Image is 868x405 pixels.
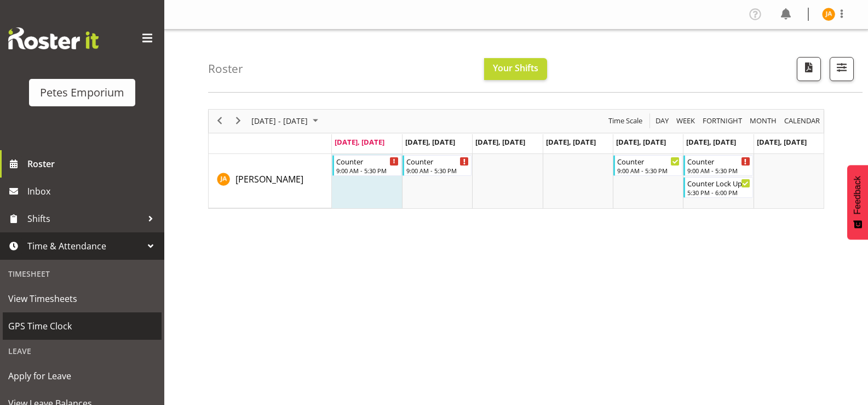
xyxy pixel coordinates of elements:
h4: Roster [208,62,243,75]
div: Timesheet [3,263,162,285]
button: Time Scale [607,114,645,128]
a: Apply for Leave [3,362,162,390]
div: Counter [336,156,399,167]
div: Leave [3,340,162,362]
button: Timeline Month [748,114,779,128]
button: Fortnight [701,114,744,128]
button: Feedback - Show survey [847,165,868,239]
span: Fortnight [702,114,743,128]
div: Petes Emporium [40,84,124,101]
div: Counter [687,156,750,167]
div: Counter [617,156,680,167]
span: Inbox [27,183,159,199]
span: [DATE], [DATE] [405,137,455,147]
img: jeseryl-armstrong10788.jpg [822,8,835,21]
div: 5:30 PM - 6:00 PM [687,188,750,197]
button: Download a PDF of the roster according to the set date range. [797,57,821,81]
span: [DATE], [DATE] [475,137,525,147]
button: Timeline Day [654,114,671,128]
div: Jeseryl Armstrong"s event - Counter Begin From Tuesday, August 26, 2025 at 9:00:00 AM GMT+12:00 E... [403,155,472,176]
button: Next [231,114,246,128]
span: Month [749,114,778,128]
a: [PERSON_NAME] [235,173,303,186]
div: Counter [406,156,469,167]
span: Feedback [853,176,863,214]
td: Jeseryl Armstrong resource [209,154,332,208]
button: Timeline Week [675,114,697,128]
div: Jeseryl Armstrong"s event - Counter Lock Up Begin From Saturday, August 30, 2025 at 5:30:00 PM GM... [683,177,752,198]
span: Time Scale [607,114,643,128]
span: [DATE], [DATE] [686,137,736,147]
span: GPS Time Clock [8,318,156,334]
span: Time & Attendance [27,238,142,254]
span: [DATE], [DATE] [546,137,596,147]
span: [DATE], [DATE] [757,137,807,147]
div: Jeseryl Armstrong"s event - Counter Begin From Friday, August 29, 2025 at 9:00:00 AM GMT+12:00 En... [613,155,682,176]
a: GPS Time Clock [3,312,162,340]
div: 9:00 AM - 5:30 PM [687,166,750,175]
span: Shifts [27,210,142,227]
div: Jeseryl Armstrong"s event - Counter Begin From Saturday, August 30, 2025 at 9:00:00 AM GMT+12:00 ... [683,155,752,176]
span: Week [675,114,696,128]
a: View Timesheets [3,285,162,312]
div: 9:00 AM - 5:30 PM [336,166,399,175]
span: [DATE] - [DATE] [250,114,309,128]
div: Timeline Week of August 25, 2025 [208,109,824,209]
div: next period [229,110,248,133]
span: View Timesheets [8,290,156,307]
span: [PERSON_NAME] [235,173,303,185]
div: 9:00 AM - 5:30 PM [406,166,469,175]
div: August 25 - 31, 2025 [248,110,325,133]
div: previous period [210,110,229,133]
button: Previous [212,114,227,128]
span: [DATE], [DATE] [616,137,666,147]
button: Filter Shifts [830,57,854,81]
button: Your Shifts [484,58,547,80]
span: Roster [27,156,159,172]
span: calendar [783,114,821,128]
div: Counter Lock Up [687,178,750,189]
button: August 2025 [250,114,323,128]
img: Rosterit website logo [8,27,99,49]
span: [DATE], [DATE] [335,137,384,147]
span: Apply for Leave [8,368,156,384]
span: Your Shifts [493,62,538,74]
div: Jeseryl Armstrong"s event - Counter Begin From Monday, August 25, 2025 at 9:00:00 AM GMT+12:00 En... [332,155,401,176]
button: Month [783,114,822,128]
div: 9:00 AM - 5:30 PM [617,166,680,175]
table: Timeline Week of August 25, 2025 [332,154,824,208]
span: Day [654,114,670,128]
